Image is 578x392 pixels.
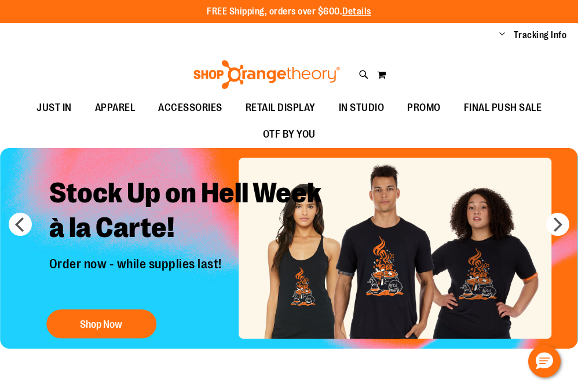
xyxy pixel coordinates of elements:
[9,213,32,236] button: prev
[499,29,505,41] button: Account menu
[207,5,371,19] p: FREE Shipping, orders over $600.
[528,345,561,378] button: Hello, have a question? Let’s chat.
[263,121,316,147] span: OTF BY YOU
[95,95,136,121] span: APPAREL
[25,95,83,121] a: JUST IN
[396,95,452,121] a: PROMO
[514,29,567,42] a: Tracking Info
[452,95,554,121] a: FINAL PUSH SALE
[234,95,327,121] a: RETAIL DISPLAY
[246,95,316,121] span: RETAIL DISPLAY
[546,213,569,236] button: next
[147,95,234,121] a: ACCESSORIES
[342,6,371,17] a: Details
[46,309,156,338] button: Shop Now
[83,95,147,121] a: APPAREL
[251,121,327,148] a: OTF BY YOU
[36,95,72,121] span: JUST IN
[41,167,342,257] h2: Stock Up on Hell Week à la Carte!
[158,95,222,121] span: ACCESSORIES
[407,95,441,121] span: PROMO
[192,60,342,89] img: Shop Orangetheory
[41,257,342,298] p: Order now - while supplies last!
[339,95,385,121] span: IN STUDIO
[464,95,542,121] span: FINAL PUSH SALE
[327,95,396,121] a: IN STUDIO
